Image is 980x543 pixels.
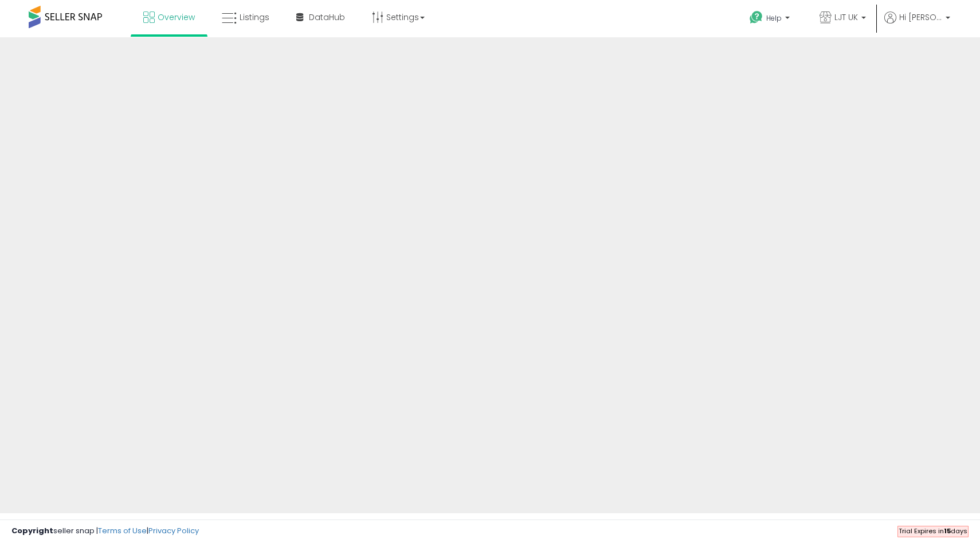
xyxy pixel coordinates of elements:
[158,11,195,23] span: Overview
[899,11,942,23] span: Hi [PERSON_NAME]
[740,2,801,37] a: Help
[834,11,858,23] span: LJT UK
[240,11,269,23] span: Listings
[309,11,345,23] span: DataHub
[766,13,782,23] span: Help
[749,10,763,25] i: Get Help
[884,11,950,37] a: Hi [PERSON_NAME]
